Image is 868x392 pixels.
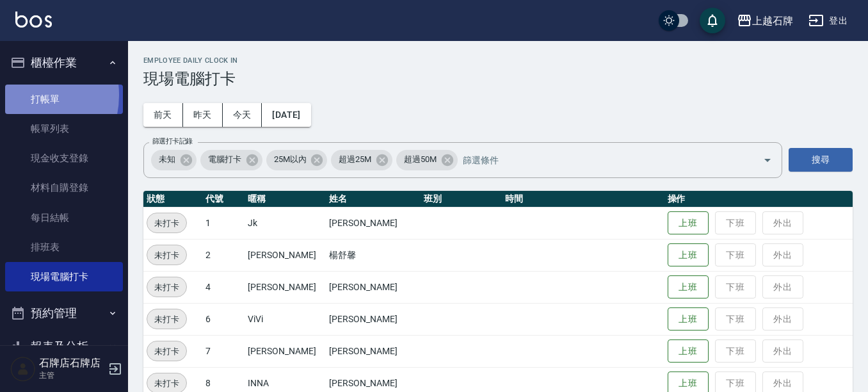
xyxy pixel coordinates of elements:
[143,191,202,208] th: 狀態
[202,271,245,303] td: 4
[668,307,709,331] button: 上班
[668,275,709,299] button: 上班
[326,207,421,239] td: [PERSON_NAME]
[245,335,326,367] td: [PERSON_NAME]
[183,103,223,127] button: 昨天
[700,8,725,33] button: save
[326,335,421,367] td: [PERSON_NAME]
[789,148,853,172] button: 搜尋
[5,85,123,114] a: 打帳單
[147,377,186,390] span: 未打卡
[266,153,314,166] span: 25M以內
[326,239,421,271] td: 楊舒馨
[202,191,245,208] th: 代號
[245,271,326,303] td: [PERSON_NAME]
[732,8,798,34] button: 上越石牌
[143,56,853,65] h2: Employee Daily Clock In
[326,271,421,303] td: [PERSON_NAME]
[245,207,326,239] td: Jk
[752,13,793,29] div: 上越石牌
[143,103,183,127] button: 前天
[262,103,310,127] button: [DATE]
[202,303,245,335] td: 6
[5,114,123,143] a: 帳單列表
[460,149,741,171] input: 篩選條件
[39,370,104,381] p: 主管
[152,136,193,146] label: 篩選打卡記錄
[668,243,709,267] button: 上班
[396,153,444,166] span: 超過50M
[151,153,183,166] span: 未知
[421,191,502,208] th: 班別
[147,216,186,230] span: 未打卡
[245,191,326,208] th: 暱稱
[15,12,52,28] img: Logo
[326,191,421,208] th: 姓名
[326,303,421,335] td: [PERSON_NAME]
[202,207,245,239] td: 1
[143,70,853,88] h3: 現場電腦打卡
[151,150,197,170] div: 未知
[266,150,328,170] div: 25M以內
[147,281,186,294] span: 未打卡
[200,153,249,166] span: 電腦打卡
[5,297,123,330] button: 預約管理
[5,233,123,262] a: 排班表
[147,249,186,262] span: 未打卡
[331,150,392,170] div: 超過25M
[803,9,853,33] button: 登出
[147,345,186,358] span: 未打卡
[39,357,104,370] h5: 石牌店石牌店
[245,303,326,335] td: ViVi
[202,239,245,271] td: 2
[396,150,458,170] div: 超過50M
[223,103,262,127] button: 今天
[5,330,123,363] button: 報表及分析
[5,143,123,173] a: 現金收支登錄
[245,239,326,271] td: [PERSON_NAME]
[757,150,778,170] button: Open
[5,46,123,79] button: 櫃檯作業
[664,191,853,208] th: 操作
[5,262,123,291] a: 現場電腦打卡
[10,356,36,382] img: Person
[147,313,186,326] span: 未打卡
[502,191,664,208] th: 時間
[5,203,123,233] a: 每日結帳
[200,150,262,170] div: 電腦打卡
[5,173,123,202] a: 材料自購登錄
[331,153,379,166] span: 超過25M
[668,211,709,235] button: 上班
[202,335,245,367] td: 7
[668,339,709,363] button: 上班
